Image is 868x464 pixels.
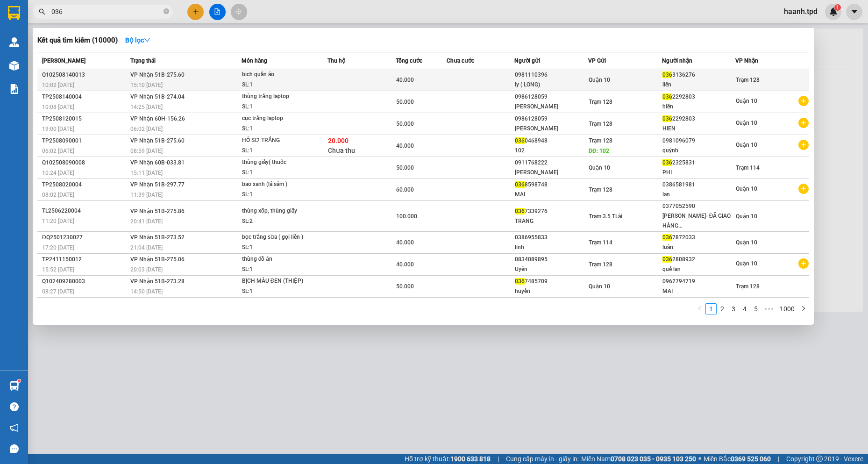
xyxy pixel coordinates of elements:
button: left [694,303,705,314]
sup: 1 [18,379,21,382]
div: [PERSON_NAME] [515,124,588,134]
span: plus-circle [798,140,809,150]
div: HIEN [662,124,735,134]
div: 8598748 [515,180,588,190]
span: notification [10,423,19,432]
div: 102 [515,146,588,156]
div: 0468948 [515,136,588,146]
span: VP Nhận 51B-275.06 [130,256,185,263]
div: luân [662,243,735,252]
img: warehouse-icon [9,61,19,71]
li: 2 [717,303,728,314]
div: SL: 1 [242,286,312,297]
div: quỳnh [662,146,735,156]
span: 50.000 [396,164,414,171]
span: Quận 10 [589,164,610,171]
div: 2292803 [662,92,735,102]
div: 2325831 [662,158,735,168]
div: TP2508120015 [42,114,128,124]
div: 2292803 [662,114,735,124]
span: VP Nhận 60B-033.81 [130,159,185,166]
span: Quận 10 [736,142,757,148]
span: Quận 10 [736,213,757,220]
span: VP Nhận 51B-274.04 [130,93,185,100]
span: 17:20 [DATE] [42,244,74,251]
div: Q102508140013 [42,70,128,80]
div: TP2508140004 [42,92,128,102]
div: 2808932 [662,255,735,264]
div: SL: 1 [242,264,312,275]
div: 0981096079 [662,136,735,146]
span: Người gửi [514,57,540,64]
div: cục trắng laptop [242,114,312,124]
span: plus-circle [798,96,809,106]
div: SL: 1 [242,124,312,134]
li: Next 5 Pages [761,303,776,314]
span: Trạng thái [130,57,156,64]
span: 0907696988 [53,34,90,41]
span: plus-circle [798,118,809,128]
div: [PERSON_NAME] [515,102,588,112]
span: VP Nhận 51B-275.60 [130,71,185,78]
div: 7485709 [515,277,588,286]
div: MAI [515,190,588,200]
span: 036 [515,208,525,214]
span: [PERSON_NAME] [42,57,85,64]
strong: THIÊN PHÁT ĐẠT [3,23,71,34]
span: Trạm 128 [736,77,760,83]
button: Bộ lọcdown [118,33,158,48]
div: 7872033 [662,233,735,243]
span: 40.000 [396,77,414,83]
span: VP Gửi [588,57,606,64]
li: 1 [705,303,717,314]
span: 11:20 [DATE] [42,218,74,224]
span: Quận 10 [589,283,610,290]
div: TL2506220004 [42,206,128,216]
a: 1 [706,304,716,314]
span: 06:02 [DATE] [130,126,163,132]
span: Trạm 128 [589,261,612,268]
span: 036 [662,234,672,241]
div: thùng giấy( thuốc [242,157,312,168]
span: VP Nhận 60H-156.26 [130,115,185,122]
span: close-circle [164,8,169,14]
span: Quận 10 [736,260,757,267]
div: 0981110396 [515,70,588,80]
strong: CTY XE KHÁCH [40,12,100,22]
span: plus-circle [798,258,809,269]
div: 0377052590 [662,201,735,211]
span: 08:27 [DATE] [42,288,74,295]
div: SL: 1 [242,190,312,200]
span: VP Nhận [735,57,758,64]
div: Q102508090008 [42,158,128,168]
span: 40.000 [396,261,414,268]
span: Trạm 3.5 TLài [589,213,622,220]
div: TP2411150012 [42,255,128,264]
span: 21:04 [DATE] [130,244,163,251]
span: down [144,37,150,43]
span: 11:39 [DATE] [130,192,163,198]
span: VP Nhận 51B-273.28 [130,278,185,285]
span: Trạm 128 [589,137,612,144]
img: warehouse-icon [9,37,19,47]
span: VP Nhận 51B-275.86 [130,208,185,214]
span: 20.000 [328,137,349,144]
div: MAI [662,286,735,296]
span: liên CMND: [27,68,63,75]
span: Quận 10 [736,120,757,126]
li: 3 [728,303,739,314]
span: 08:02 [DATE] [42,192,74,198]
span: 15:52 [DATE] [42,266,74,273]
span: 036 [515,137,525,144]
li: 4 [739,303,750,314]
div: BỊCH MÀU ĐEN (THIỆP) [242,276,312,286]
span: 50.000 [396,283,414,290]
span: left [697,306,703,311]
div: 0962794719 [662,277,735,286]
div: lan [662,190,735,200]
span: Người nhận [662,57,692,64]
span: 06:02 [DATE] [42,148,74,154]
span: Trạm 128 [589,121,612,127]
img: warehouse-icon [9,381,19,391]
span: Q102508140013 [17,4,66,12]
